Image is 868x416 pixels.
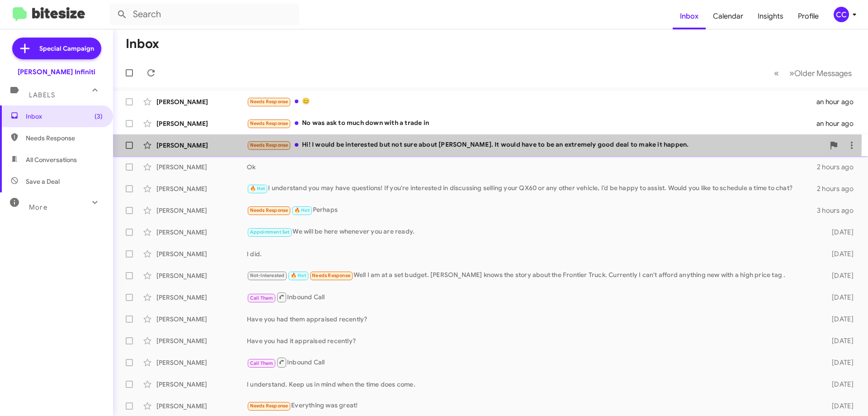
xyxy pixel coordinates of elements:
div: Have you had it appraised recently? [247,336,817,345]
div: I did. [247,249,817,258]
div: [PERSON_NAME] [156,271,247,280]
div: 3 hours ago [817,206,861,215]
div: [PERSON_NAME] Infiniti [18,67,95,77]
a: Calendar [706,3,750,29]
div: [PERSON_NAME] [156,315,247,324]
div: We will be here whenever you are ready. [247,227,817,237]
a: Special Campaign [12,38,101,59]
div: [PERSON_NAME] [156,228,247,237]
span: Needs Response [312,273,350,278]
a: Inbox [673,3,706,29]
div: 😊 [247,96,816,107]
div: Inbound Call [247,292,817,303]
span: Save a Deal [26,177,60,186]
div: No was ask to much down with a trade in [247,118,816,129]
div: [DATE] [817,358,861,367]
div: [DATE] [817,315,861,324]
nav: Page navigation example [769,64,857,82]
span: 🔥 Hot [250,186,265,191]
div: [PERSON_NAME] [156,163,247,172]
span: All Conversations [26,155,77,164]
span: Needs Response [250,99,288,105]
span: Needs Response [26,134,103,143]
div: an hour ago [816,119,861,128]
a: Profile [791,3,826,29]
a: Insights [750,3,791,29]
div: I understand you may have questions! If you're interested in discussing selling your QX60 or any ... [247,183,817,194]
div: Have you had them appraised recently? [247,315,817,324]
div: [PERSON_NAME] [156,141,247,150]
span: Needs Response [250,142,288,148]
div: Ok [247,163,817,172]
button: Previous [769,64,784,82]
div: I understand. Keep us in mind when the time does come. [247,380,817,389]
div: [PERSON_NAME] [156,402,247,411]
span: 🔥 Hot [291,273,306,278]
span: Not-Interested [250,273,285,278]
span: Needs Response [250,403,288,409]
div: an hour ago [816,97,861,106]
button: CC [826,7,858,22]
div: [DATE] [817,271,861,280]
div: [PERSON_NAME] [156,206,247,215]
div: [DATE] [817,228,861,237]
div: [PERSON_NAME] [156,380,247,389]
div: [DATE] [817,336,861,345]
span: Call Them [250,295,274,301]
div: [PERSON_NAME] [156,336,247,345]
span: Call Them [250,360,274,366]
span: Older Messages [794,68,852,78]
div: Perhaps [247,205,817,215]
span: » [789,67,794,79]
div: [PERSON_NAME] [156,119,247,128]
div: Inbound Call [247,357,817,368]
span: Needs Response [250,120,288,126]
div: [DATE] [817,402,861,411]
div: Hi! I would be interested but not sure about [PERSON_NAME]. It would have to be an extremely good... [247,140,825,150]
div: [PERSON_NAME] [156,184,247,193]
div: [DATE] [817,380,861,389]
span: Inbox [26,112,103,121]
span: 🔥 Hot [294,207,310,213]
div: [DATE] [817,293,861,302]
div: [PERSON_NAME] [156,358,247,367]
span: Appointment Set [250,229,290,235]
span: Special Campaign [39,44,94,53]
input: Search [109,4,299,25]
span: More [29,203,47,211]
div: 2 hours ago [817,163,861,172]
div: CC [834,7,849,22]
span: (3) [94,112,103,121]
h1: Inbox [126,37,159,51]
div: [DATE] [817,249,861,258]
div: [PERSON_NAME] [156,249,247,258]
div: 2 hours ago [817,184,861,193]
div: Everything was great! [247,401,817,411]
span: Labels [29,91,55,99]
div: Well I am at a set budget. [PERSON_NAME] knows the story about the Frontier Truck. Currently I ca... [247,270,817,281]
div: [PERSON_NAME] [156,293,247,302]
span: « [774,67,779,79]
button: Next [784,64,857,82]
div: [PERSON_NAME] [156,97,247,106]
span: Needs Response [250,207,288,213]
